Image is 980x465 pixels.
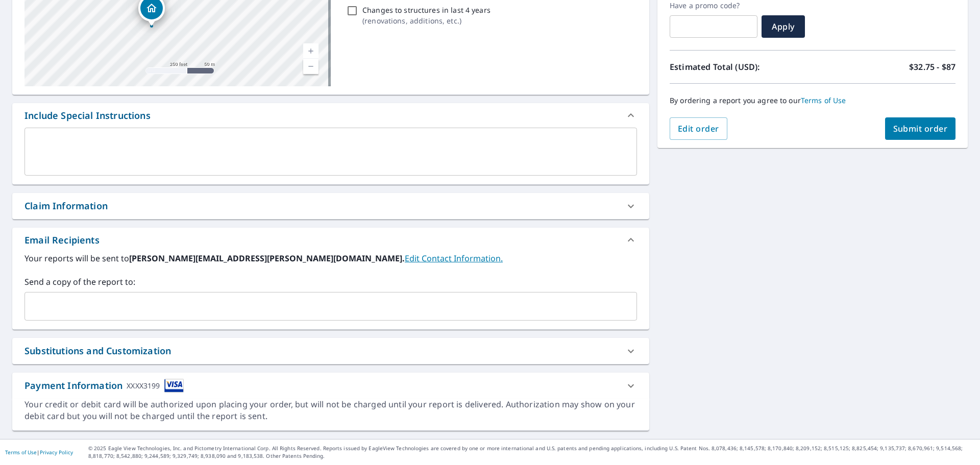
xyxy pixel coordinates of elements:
img: cardImage [164,379,184,393]
a: Current Level 17, Zoom Out [303,59,318,74]
label: Your reports will be sent to [24,252,637,264]
div: Include Special Instructions [24,109,151,123]
div: Claim Information [24,199,108,213]
p: By ordering a report you agree to our [670,96,955,105]
a: Terms of Use [801,95,846,105]
div: Your credit or debit card will be authorized upon placing your order, but will not be charged unt... [24,399,637,422]
div: Payment InformationXXXX3199cardImage [12,373,649,399]
label: Send a copy of the report to: [24,276,637,288]
span: Edit order [678,123,719,134]
div: Payment Information [24,379,184,393]
p: $32.75 - $87 [909,61,955,73]
div: Include Special Instructions [12,103,649,128]
a: EditContactInfo [405,253,503,264]
p: © 2025 Eagle View Technologies, Inc. and Pictometry International Corp. All Rights Reserved. Repo... [88,445,975,460]
a: Privacy Policy [40,449,73,456]
p: ( renovations, additions, etc. ) [362,15,491,26]
span: Submit order [893,123,948,134]
p: Changes to structures in last 4 years [362,5,491,15]
button: Edit order [670,117,727,140]
a: Terms of Use [5,449,37,456]
div: Substitutions and Customization [24,344,171,358]
span: Apply [770,21,797,32]
button: Submit order [885,117,956,140]
div: Claim Information [12,193,649,219]
p: | [5,449,73,455]
div: XXXX3199 [127,379,160,393]
div: Substitutions and Customization [12,338,649,364]
div: Email Recipients [24,233,100,247]
p: Estimated Total (USD): [670,61,813,73]
label: Have a promo code? [670,1,757,10]
b: [PERSON_NAME][EMAIL_ADDRESS][PERSON_NAME][DOMAIN_NAME]. [129,253,405,264]
a: Current Level 17, Zoom In [303,43,318,59]
button: Apply [762,15,805,38]
div: Email Recipients [12,228,649,252]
